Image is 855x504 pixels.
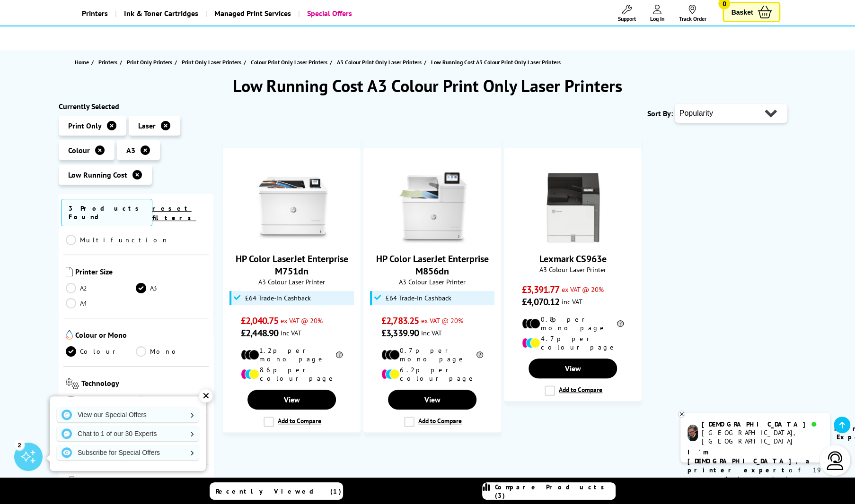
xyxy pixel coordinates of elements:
div: [DEMOGRAPHIC_DATA] [702,420,822,428]
a: Mono [136,346,206,357]
span: ex VAT @ 20% [421,316,463,325]
a: A4 [66,298,136,308]
a: HP Color LaserJet Enterprise M856dn [376,253,489,277]
span: 3 Products Found [61,199,152,226]
label: Add to Compare [404,417,462,427]
img: user-headset-light.svg [826,451,845,470]
div: Currently Selected [59,102,214,111]
span: inc VAT [281,328,301,337]
span: £64 Trade-in Cashback [245,294,311,302]
img: Colour or Mono [66,330,73,340]
label: Add to Compare [545,385,602,396]
a: Print Only Laser Printers [182,57,244,67]
span: Basket [731,6,753,18]
span: Colour or Mono [75,330,207,342]
span: £4,070.12 [522,296,559,308]
a: View [247,390,335,410]
span: Ink & Toner Cartridges [124,1,198,26]
img: Technology [66,378,79,389]
li: 0.7p per mono page [381,346,483,363]
a: Multifunction [66,235,169,245]
a: Printers [75,1,115,26]
a: Colour [66,346,136,357]
a: reset filters [152,204,196,222]
span: Connectivity [80,476,207,487]
span: ex VAT @ 20% [281,316,323,325]
img: HP Color LaserJet Enterprise M751dn [256,172,327,243]
a: Lexmark CS963e [538,236,608,245]
span: Sort By: [647,109,673,118]
span: £3,339.90 [381,327,419,339]
h1: Low Running Cost A3 Colour Print Only Laser Printers [59,75,797,97]
a: Printers [98,57,120,67]
span: £64 Trade-in Cashback [386,294,451,302]
span: ex VAT @ 20% [562,285,604,294]
a: Basket 0 [723,2,780,22]
img: HP Color LaserJet Enterprise M856dn [397,172,468,243]
span: Colour [68,145,90,155]
li: 1.2p per mono page [241,346,343,363]
a: Recently Viewed (1) [210,482,343,500]
a: View our Special Offers [57,407,199,422]
span: Printers [98,57,117,67]
span: inc VAT [562,297,582,306]
a: Print Only Printers [127,57,175,67]
img: Printer Size [66,267,73,276]
li: 8.6p per colour page [241,366,343,383]
span: A3 Colour Laser Printer [369,277,496,286]
a: Compare Products (3) [482,482,616,500]
b: I'm [DEMOGRAPHIC_DATA], a printer expert [688,448,812,474]
span: Low Running Cost [68,170,127,179]
li: 6.2p per colour page [381,366,483,383]
span: £2,040.75 [241,315,278,327]
span: Printer Size [75,267,207,278]
a: Support [617,5,635,22]
span: £2,448.90 [241,327,278,339]
span: A3 Colour Print Only Laser Printers [337,57,422,67]
div: [GEOGRAPHIC_DATA], [GEOGRAPHIC_DATA] [702,428,822,445]
img: Lexmark CS963e [538,172,608,243]
li: 0.8p per mono page [522,315,624,332]
p: of 19 years! I can help you choose the right product [688,448,823,502]
span: Technology [81,378,206,391]
a: Chat to 1 of our 30 Experts [57,426,199,441]
a: A3 [136,283,206,293]
span: A3 Colour Laser Printer [509,265,636,274]
li: 4.7p per colour page [522,334,624,351]
a: Managed Print Services [205,1,298,26]
a: Log In [650,5,664,22]
span: Recently Viewed (1) [216,487,342,495]
a: Track Order [679,5,706,22]
span: Laser [138,121,156,130]
a: Special Offers [298,1,359,26]
a: Home [75,57,91,67]
span: Support [617,15,635,22]
a: Lexmark CS963e [539,253,607,265]
span: £3,391.77 [522,283,559,296]
span: Print Only Laser Printers [182,57,241,67]
span: A3 Colour Laser Printer [228,277,355,286]
img: chris-livechat.png [688,425,698,441]
span: Print Only [68,121,102,130]
div: ✕ [199,389,212,402]
a: Colour Print Only Laser Printers [251,57,330,67]
a: View [529,359,617,378]
a: A3 Colour Print Only Laser Printers [337,57,424,67]
a: HP Color LaserJet Enterprise M751dn [256,236,327,245]
span: £2,783.25 [381,315,419,327]
a: HP Color LaserJet Enterprise M751dn [236,253,348,277]
span: Compare Products (3) [495,483,615,500]
a: Ink & Toner Cartridges [115,1,205,26]
div: 2 [14,439,25,450]
label: Add to Compare [264,417,321,427]
a: HP Color LaserJet Enterprise M856dn [397,236,468,245]
span: Low Running Cost A3 Colour Print Only Laser Printers [431,59,561,66]
span: Print Only Printers [127,57,172,67]
span: A3 [126,145,135,155]
span: Colour Print Only Laser Printers [251,57,327,67]
img: Connectivity [66,476,78,486]
span: inc VAT [421,328,442,337]
a: View [388,390,476,410]
a: A2 [66,283,136,293]
a: Subscribe for Special Offers [57,445,199,460]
